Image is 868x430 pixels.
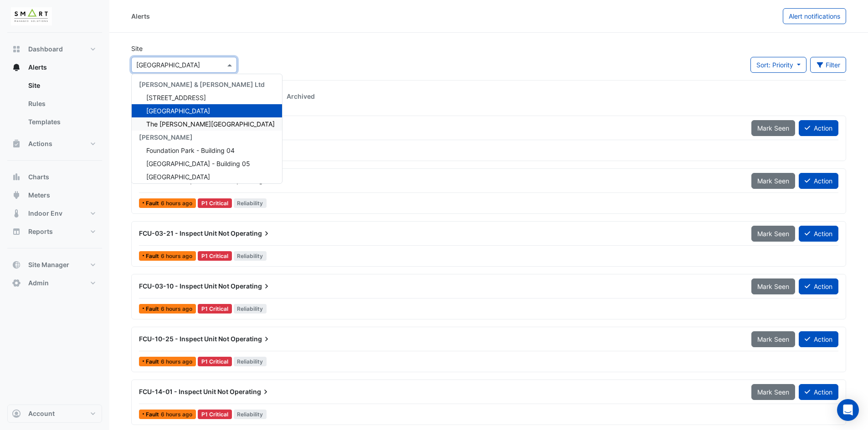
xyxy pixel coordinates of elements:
button: Action [799,278,838,294]
span: [STREET_ADDRESS] [146,94,206,101]
span: Reliability [234,198,267,208]
span: Wed 03-Sep-2025 01:00 PST [161,200,192,207]
span: Fault [146,306,161,312]
span: Operating [231,229,271,238]
button: Charts [7,168,102,186]
button: Actions [7,135,102,153]
span: Indoor Env [28,209,62,218]
span: Wed 03-Sep-2025 01:00 PST [161,358,192,365]
span: FCU-03-21 - Inspect Unit Not [139,229,229,237]
div: Alerts [7,76,102,135]
span: Mark Seen [757,335,789,343]
button: Mark Seen [751,173,795,189]
span: Mark Seen [757,177,789,185]
app-icon: Reports [12,227,21,236]
a: Archived [279,88,322,105]
span: Mark Seen [757,283,789,290]
app-icon: Alerts [12,63,21,72]
div: P1 Critical [198,357,232,366]
app-icon: Site Manager [12,260,21,269]
div: P1 Critical [198,410,232,419]
span: Mark Seen [757,388,789,396]
span: Reliability [234,357,267,366]
span: Wed 03-Sep-2025 01:00 PST [161,411,192,418]
span: Operating [231,334,271,344]
span: Fault [146,359,161,364]
span: Wed 03-Sep-2025 01:00 PST [161,305,192,312]
span: Alert notifications [789,12,840,20]
div: Open Intercom Messenger [837,399,859,421]
span: [PERSON_NAME] [139,133,193,141]
span: FCU-14-01 - Inspect Unit Not [139,388,228,395]
a: Site [21,76,102,95]
span: Fault [146,201,161,206]
span: [GEOGRAPHIC_DATA] [146,107,210,115]
span: Reliability [234,410,267,419]
label: Site [131,44,143,53]
span: Fault [146,412,161,417]
span: Actions [28,139,52,148]
button: Mark Seen [751,278,795,294]
app-icon: Admin [12,278,21,288]
a: Templates [21,113,102,131]
button: Action [799,173,838,189]
button: Site Manager [7,256,102,274]
span: Reports [28,227,53,236]
button: Indoor Env [7,204,102,223]
button: Alert notifications [783,8,846,24]
button: Mark Seen [751,331,795,347]
span: [GEOGRAPHIC_DATA] [146,173,210,181]
ng-dropdown-panel: Options list [131,74,282,184]
button: Sort: Priority [750,57,806,73]
span: The [PERSON_NAME][GEOGRAPHIC_DATA] [146,120,275,128]
div: Alerts [131,11,150,21]
span: Sort: Priority [756,61,793,69]
button: Mark Seen [751,384,795,400]
button: Alerts [7,58,102,76]
span: Operating [231,282,271,291]
app-icon: Actions [12,139,21,148]
span: FCU-03-10 - Inspect Unit Not [139,282,229,290]
button: Admin [7,274,102,292]
button: Dashboard [7,40,102,58]
button: Action [799,120,838,136]
span: Dashboard [28,45,63,54]
span: Wed 03-Sep-2025 01:00 PST [161,253,192,259]
span: Mark Seen [757,124,789,132]
span: [GEOGRAPHIC_DATA] - Building 05 [146,160,250,167]
button: Action [799,384,838,400]
span: FCU-10-25 - Inspect Unit Not [139,335,229,343]
span: Reliability [234,304,267,314]
div: P1 Critical [198,304,232,314]
span: Account [28,409,55,418]
app-icon: Indoor Env [12,209,21,218]
button: Meters [7,186,102,204]
span: Alerts [28,63,47,72]
button: Mark Seen [751,226,795,242]
span: Fault [146,253,161,259]
span: Reliability [234,251,267,261]
span: Charts [28,172,49,182]
span: Mark Seen [757,230,789,238]
app-icon: Charts [12,172,21,182]
button: Account [7,405,102,423]
span: Foundation Park - Building 04 [146,147,235,154]
button: Mark Seen [751,120,795,136]
button: Filter [810,57,847,73]
app-icon: Dashboard [12,45,21,54]
button: Reports [7,223,102,241]
span: [PERSON_NAME] & [PERSON_NAME] Ltd [139,81,265,88]
div: P1 Critical [198,251,232,261]
div: P1 Critical [198,198,232,208]
a: Rules [21,95,102,113]
span: Meters [28,191,50,200]
span: Admin [28,278,49,288]
app-icon: Meters [12,191,21,200]
img: Company Logo [11,7,52,25]
span: Site Manager [28,260,69,269]
span: Operating [230,387,270,396]
button: Action [799,331,838,347]
button: Action [799,226,838,242]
